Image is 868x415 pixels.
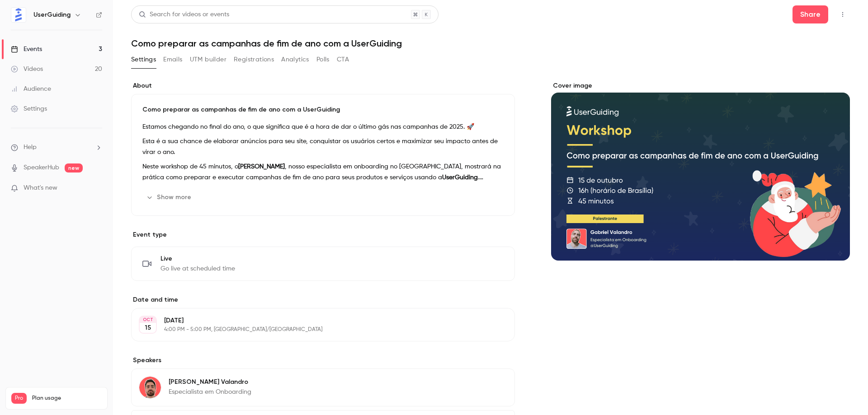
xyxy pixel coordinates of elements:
p: [DATE] [164,316,467,325]
label: Speakers [131,356,515,365]
div: Search for videos or events [139,10,229,19]
p: Especialista em Onboarding [169,387,251,396]
li: help-dropdown-opener [11,143,102,152]
span: Help [24,143,37,152]
p: Esta é a sua chance de elaborar anúncios para seu site, conquistar os usuários certos e maximizar... [142,136,504,158]
button: Settings [131,52,156,67]
div: Gabriel Valandro[PERSON_NAME] ValandroEspecialista em Onboarding [131,368,515,406]
button: Share [793,5,828,23]
p: Estamos chegando no final do ano, o que significa que é a hora de dar o último gás nas campanhas ... [142,121,504,132]
p: Event type [131,230,515,239]
strong: UserGuiding [442,174,478,181]
span: Pro [11,393,27,404]
a: SpeakerHub [24,163,59,173]
h6: UserGuiding [33,10,71,19]
p: Neste workshop de 45 minutos, o , nosso especialista em onboarding no [GEOGRAPHIC_DATA], mostrará... [142,161,504,183]
p: Como preparar as campanhas de fim de ano com a UserGuiding [142,105,504,114]
iframe: Noticeable Trigger [91,184,102,192]
label: About [131,81,515,90]
button: CTA [337,52,349,67]
button: UTM builder [190,52,226,67]
button: Analytics [281,52,309,67]
div: OCT [140,317,156,323]
span: Go live at scheduled time [160,264,235,273]
span: Plan usage [32,395,102,402]
button: Emails [163,52,182,67]
button: Polls [316,52,330,67]
div: Videos [11,65,43,74]
section: Cover image [551,81,850,261]
label: Cover image [551,81,850,90]
span: new [65,163,83,173]
button: Show more [142,190,197,205]
img: UserGuiding [11,8,26,22]
p: [PERSON_NAME] Valandro [169,378,251,387]
span: What's new [24,183,57,193]
h1: Como preparar as campanhas de fim de ano com a UserGuiding [131,38,850,49]
div: Audience [11,84,51,93]
div: Events [11,45,42,54]
strong: [PERSON_NAME] [238,163,285,170]
p: 4:00 PM - 5:00 PM, [GEOGRAPHIC_DATA]/[GEOGRAPHIC_DATA] [164,326,467,333]
span: Live [160,254,235,263]
div: Settings [11,104,47,113]
img: Gabriel Valandro [139,377,161,398]
p: 15 [145,323,151,332]
label: Date and time [131,295,515,304]
button: Registrations [234,52,274,67]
